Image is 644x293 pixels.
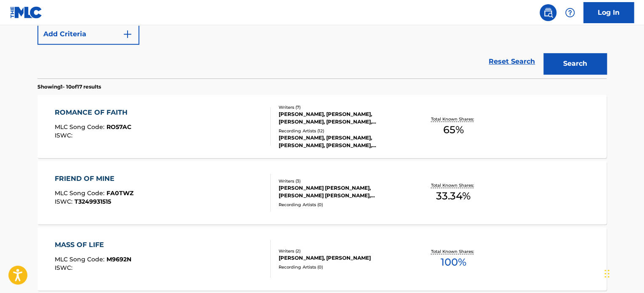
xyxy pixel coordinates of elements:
[279,248,406,254] div: Writers ( 2 )
[279,254,406,262] div: [PERSON_NAME], [PERSON_NAME]
[55,198,75,205] span: ISWC :
[543,8,553,18] img: search
[75,198,111,205] span: T3249931515
[565,8,575,18] img: help
[37,24,139,45] button: Add Criteria
[431,116,476,122] p: Total Known Shares:
[106,255,131,263] span: M9692N
[279,264,406,270] div: Recording Artists ( 0 )
[279,184,406,199] div: [PERSON_NAME] [PERSON_NAME], [PERSON_NAME] [PERSON_NAME], [PERSON_NAME]
[279,110,406,126] div: [PERSON_NAME], [PERSON_NAME], [PERSON_NAME], [PERSON_NAME], [PERSON_NAME], [PERSON_NAME], [PERSON...
[543,53,607,74] button: Search
[279,134,406,149] div: [PERSON_NAME], [PERSON_NAME], [PERSON_NAME], [PERSON_NAME], [PERSON_NAME]
[37,227,607,290] a: MASS OF LIFEMLC Song Code:M9692NISWC:Writers (2)[PERSON_NAME], [PERSON_NAME]Recording Artists (0)...
[106,189,133,197] span: FA0TWZ
[10,6,43,19] img: MLC Logo
[55,189,106,197] span: MLC Song Code :
[279,128,406,134] div: Recording Artists ( 12 )
[37,161,607,224] a: FRIEND OF MINEMLC Song Code:FA0TWZISWC:T3249931515Writers (3)[PERSON_NAME] [PERSON_NAME], [PERSON...
[55,255,106,263] span: MLC Song Code :
[55,108,132,118] div: ROMANCE OF FAITH
[55,264,75,271] span: ISWC :
[55,240,131,250] div: MASS OF LIFE
[279,178,406,184] div: Writers ( 3 )
[583,2,634,23] a: Log In
[106,123,131,131] span: RO57AC
[540,4,556,21] a: Public Search
[484,52,539,71] a: Reset Search
[279,104,406,110] div: Writers ( 7 )
[55,123,106,131] span: MLC Song Code :
[279,202,406,208] div: Recording Artists ( 0 )
[436,188,471,204] span: 33.34 %
[55,132,75,139] span: ISWC :
[431,182,476,188] p: Total Known Shares:
[431,248,476,255] p: Total Known Shares:
[443,122,463,137] span: 65 %
[122,29,133,39] img: 9d2ae6d4665cec9f34b9.svg
[55,174,133,184] div: FRIEND OF MINE
[602,253,644,293] iframe: Chat Widget
[37,83,101,91] p: Showing 1 - 10 of 17 results
[440,255,466,270] span: 100 %
[604,261,609,286] div: Drag
[37,95,607,158] a: ROMANCE OF FAITHMLC Song Code:RO57ACISWC:Writers (7)[PERSON_NAME], [PERSON_NAME], [PERSON_NAME], ...
[562,4,578,21] div: Help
